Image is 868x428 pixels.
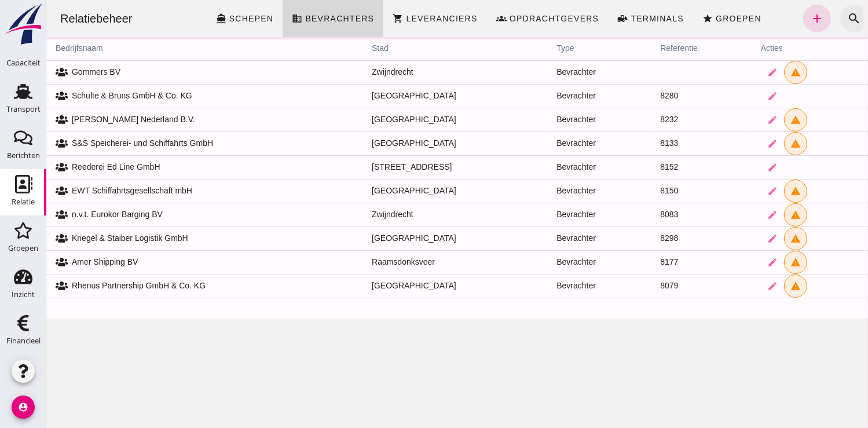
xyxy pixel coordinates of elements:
[605,179,705,203] td: 8150
[316,274,501,298] td: [GEOGRAPHIC_DATA]
[669,14,715,23] span: Groepen
[359,14,431,23] span: Leveranciers
[721,210,731,220] i: edit
[12,396,35,419] i: account_circle
[5,10,96,27] div: Relatiebeheer
[170,13,180,24] i: directions_boat
[744,281,755,291] i: warning
[501,274,605,298] td: Bevrachter
[501,84,605,108] td: Bevrachter
[605,155,705,179] td: 8152
[744,233,755,244] i: warning
[316,131,501,155] td: [GEOGRAPHIC_DATA]
[463,14,553,23] span: Opdrachtgevers
[744,186,755,196] i: warning
[501,37,605,60] th: type
[764,12,778,25] i: add
[744,257,755,268] i: warning
[744,115,755,125] i: warning
[605,84,705,108] td: 8280
[316,250,501,274] td: Raamsdonksveer
[721,115,731,125] i: edit
[501,108,605,131] td: Bevrachter
[501,179,605,203] td: Bevrachter
[571,13,581,24] i: front_loader
[744,67,755,78] i: warning
[501,131,605,155] td: Bevrachter
[605,108,705,131] td: 8232
[605,274,705,298] td: 8079
[721,162,731,173] i: edit
[246,13,256,24] i: business
[744,138,755,149] i: warning
[316,155,501,179] td: [STREET_ADDRESS]
[721,67,731,78] i: edit
[656,13,666,24] i: star
[705,37,822,60] th: acties
[721,91,731,101] i: edit
[501,203,605,226] td: Bevrachter
[316,84,501,108] td: [GEOGRAPHIC_DATA]
[605,37,705,60] th: referentie
[6,105,41,113] div: Transport
[801,12,815,25] i: search
[721,233,731,244] i: edit
[8,244,38,252] div: Groepen
[721,186,731,196] i: edit
[450,13,460,24] i: groups
[501,155,605,179] td: Bevrachter
[744,210,755,220] i: warning
[316,108,501,131] td: [GEOGRAPHIC_DATA]
[7,152,40,159] div: Berichten
[584,14,638,23] span: Terminals
[12,291,35,298] div: Inzicht
[721,257,731,268] i: edit
[605,226,705,250] td: 8298
[501,60,605,84] td: Bevrachter
[316,203,501,226] td: Zwijndrecht
[605,250,705,274] td: 8177
[6,337,41,345] div: Financieel
[6,59,41,67] div: Capaciteit
[316,37,501,60] th: stad
[605,131,705,155] td: 8133
[316,179,501,203] td: [GEOGRAPHIC_DATA]
[316,60,501,84] td: Zwijndrecht
[721,281,731,291] i: edit
[501,250,605,274] td: Bevrachter
[346,13,357,24] i: shopping_cart
[258,14,328,23] span: Bevrachters
[2,3,44,46] img: logo-small.a267ee39.svg
[721,138,731,149] i: edit
[605,203,705,226] td: 8083
[316,226,501,250] td: [GEOGRAPHIC_DATA]
[182,14,228,23] span: Schepen
[12,198,35,206] div: Relatie
[501,226,605,250] td: Bevrachter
